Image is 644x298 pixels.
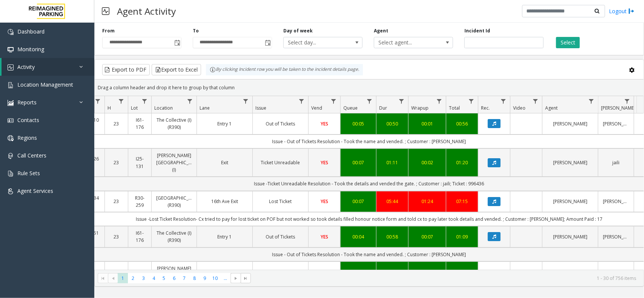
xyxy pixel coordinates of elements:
a: 07:15 [451,198,473,205]
a: jaili [603,159,629,166]
a: I25-131 [133,155,147,170]
a: 01:09 [451,233,473,240]
a: Rec. Filter Menu [498,96,509,106]
a: 01:24 [413,198,441,205]
span: Rule Sets [17,170,40,177]
span: Select agent... [374,37,437,48]
span: Agent Services [17,187,53,194]
a: Logout [609,7,635,15]
a: [PERSON_NAME] [547,159,593,166]
a: Lot Filter Menu [140,96,150,106]
h3: Agent Activity [113,2,180,20]
div: 00:56 [451,120,473,127]
label: Incident Id [464,28,490,34]
a: Video Filter Menu [530,96,541,106]
a: YES [313,159,336,166]
a: 00:07 [345,198,372,205]
span: Vend [311,105,322,111]
a: I25-131 [133,268,147,283]
label: From [102,28,115,34]
a: Total Filter Menu [466,96,476,106]
span: Select day... [284,37,346,48]
a: I61-176 [133,229,147,244]
a: Entry 1 [201,120,248,127]
div: Data table [95,96,644,270]
kendo-pager-info: 1 - 30 of 756 items [255,275,636,281]
a: Exit [201,159,248,166]
span: Page 2 [128,273,138,283]
a: Issue Filter Menu [297,96,307,106]
span: Monitoring [17,46,44,53]
a: [PERSON_NAME] [603,233,629,240]
img: 'icon' [8,82,14,88]
span: YES [321,198,328,205]
span: Go to the next page [233,275,239,281]
a: Out of Tickets [257,120,304,127]
button: Select [556,37,580,48]
span: Dashboard [17,28,45,35]
span: Call Centers [17,152,46,159]
span: YES [321,121,328,127]
a: 00:02 [413,159,441,166]
span: Lot [131,105,138,111]
a: 00:05 [345,120,372,127]
a: 23 [109,159,123,166]
span: Page 7 [179,273,189,283]
a: YES [313,120,336,127]
a: YES [313,198,336,205]
span: Toggle popup [173,37,181,48]
a: 23 [109,120,123,127]
a: YES [313,233,336,240]
span: Page 6 [169,273,179,283]
span: Go to the last page [241,273,251,284]
a: Ticket Unreadable [257,159,304,166]
img: 'icon' [8,64,14,70]
span: Wrapup [411,105,429,111]
a: [PERSON_NAME] [603,120,629,127]
span: Location [154,105,173,111]
span: Page 4 [149,273,159,283]
a: Entry 1 [201,233,248,240]
div: 01:11 [381,159,404,166]
span: Dur [379,105,387,111]
span: H [108,105,111,111]
span: Reports [17,99,37,106]
div: 05:44 [381,198,404,205]
span: Page 5 [159,273,169,283]
span: Activity [17,63,35,70]
a: Lost Ticket [257,198,304,205]
a: Dur Filter Menu [397,96,407,106]
a: 00:50 [381,120,404,127]
a: 00:04 [345,233,372,240]
a: 23 [109,233,123,240]
a: [PERSON_NAME] [547,233,593,240]
a: H Filter Menu [116,96,126,106]
a: Out of Tickets [257,233,304,240]
span: YES [321,159,328,166]
img: 'icon' [8,29,14,35]
img: 'icon' [8,100,14,106]
div: Drag a column header and drop it here to group by that column [95,81,644,94]
span: Page 11 [220,273,231,283]
div: 00:07 [345,159,372,166]
a: Agent Filter Menu [586,96,596,106]
a: Date Filter Menu [93,96,103,106]
a: 00:07 [413,233,441,240]
span: [PERSON_NAME] [601,105,635,111]
a: The Collective (I) (R390) [156,229,192,244]
button: Export to PDF [102,64,150,75]
label: To [193,28,199,34]
a: 00:58 [381,233,404,240]
span: Agent [545,105,558,111]
a: 00:01 [413,120,441,127]
span: Rec. [481,105,490,111]
img: 'icon' [8,171,14,177]
span: Toggle popup [263,37,272,48]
